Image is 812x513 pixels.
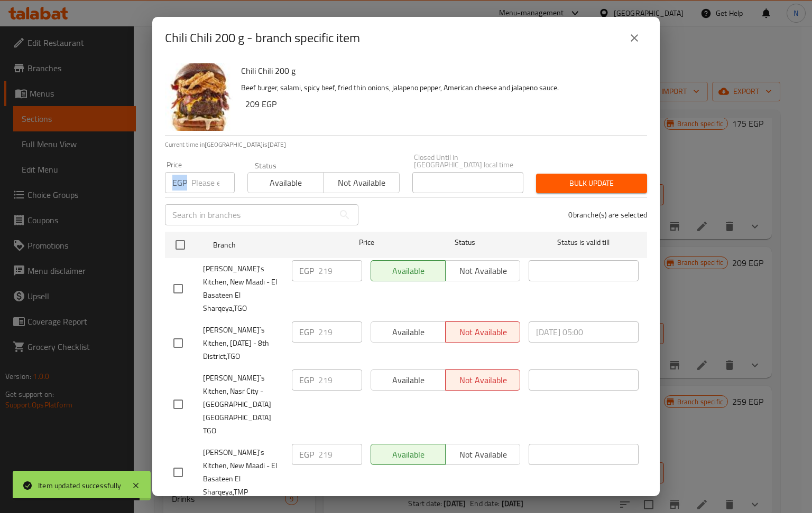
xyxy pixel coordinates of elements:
p: EGP [299,374,314,386]
input: Please enter price [318,321,362,343]
span: Available [252,175,319,191]
input: Please enter price [318,444,362,465]
input: Please enter price [318,260,362,281]
p: EGP [299,326,314,338]
span: [PERSON_NAME]`s Kitchen, Nasr City - [GEOGRAPHIC_DATA] [GEOGRAPHIC_DATA] TGO [203,372,283,438]
button: close [622,25,647,51]
h6: Chili Chili 200 g [241,63,639,78]
img: Chili Chili 200 g [165,63,233,131]
div: Item updated successfully [38,480,121,491]
p: Beef burger, salami, spicy beef, fried thin onions, jalapeno pepper, American cheese and jalapeno... [241,81,639,94]
p: EGP [299,448,314,461]
input: Please enter price [318,369,362,391]
span: Not available [328,175,395,191]
button: Available [247,172,324,193]
span: [PERSON_NAME]'s Kitchen, New Maadi - El Basateen El Sharqeya,TMP [203,446,283,499]
span: Price [331,236,402,249]
h6: 209 EGP [245,97,639,111]
span: [PERSON_NAME]`s Kitchen, [DATE] - 8th District,TGO [203,324,283,363]
input: Search in branches [165,204,334,225]
span: Status is valid till [529,236,639,249]
p: EGP [172,176,187,189]
button: Bulk update [536,174,647,193]
span: Status [410,236,520,249]
input: Please enter price [191,172,235,193]
span: [PERSON_NAME]'s Kitchen, New Maadi - El Basateen El Sharqeya,TGO [203,262,283,315]
p: 0 branche(s) are selected [568,210,647,220]
h2: Chili Chili 200 g - branch specific item [165,30,360,46]
span: Bulk update [545,177,639,190]
span: Branch [213,239,323,252]
button: Not available [323,172,399,193]
p: Current time in [GEOGRAPHIC_DATA] is [DATE] [165,140,647,149]
p: EGP [299,264,314,277]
